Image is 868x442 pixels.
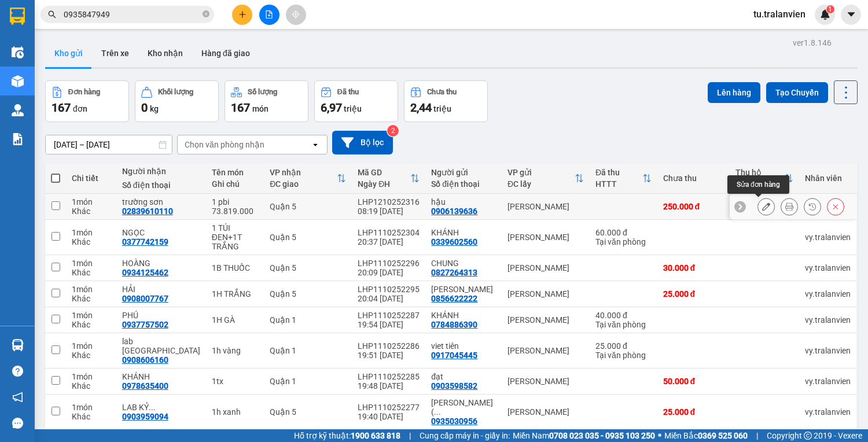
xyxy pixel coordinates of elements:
div: NGUYỄN THỊ BÌNH YÊN( THÀNH) [431,398,496,417]
span: search [48,10,56,19]
div: [PERSON_NAME] [507,407,584,417]
button: Số lượng167món [225,80,308,122]
div: Chi tiết [72,174,111,183]
div: Khác [72,207,111,216]
div: Chưa thu [663,174,724,183]
span: Miền Bắc [664,429,748,442]
div: Chọn văn phòng nhận [185,139,264,150]
div: 1h vàng [212,346,259,355]
span: 2,44 [410,101,432,115]
div: vy.tralanvien [805,233,851,242]
div: hậu [431,197,496,207]
button: Trên xe [92,39,138,67]
div: PHÚ [122,311,200,320]
div: LHP1110252296 [358,259,420,268]
div: KHÁNH [431,228,496,237]
sup: 2 [387,125,399,137]
div: 19:51 [DATE] [358,351,420,360]
div: Mã GD [358,168,410,177]
span: kg [150,104,159,113]
div: 1 món [72,403,111,412]
div: 1 món [72,228,111,237]
div: 20:37 [DATE] [358,237,420,246]
span: | [409,429,411,442]
div: LHP1110252285 [358,372,420,381]
span: triệu [433,104,451,113]
div: Người gửi [431,168,496,177]
div: 1 TÚI ĐEN+1T TRẮNG [212,223,259,251]
div: ver 1.8.146 [793,36,832,49]
div: [PERSON_NAME] [507,289,584,299]
div: 25.000 đ [663,407,724,417]
div: 19:40 [DATE] [358,412,420,421]
img: solution-icon [12,133,24,145]
div: 0935030956 [431,417,477,426]
div: lab việt tiên [122,337,200,355]
img: logo-vxr [10,8,25,25]
div: Thu hộ [735,168,784,177]
button: caret-down [841,5,861,25]
div: LHP1110252286 [358,341,420,351]
div: NGỌC [122,228,200,237]
div: ĐC giao [270,179,337,189]
div: Đơn hàng [68,88,100,96]
div: CHUNG [431,259,496,268]
button: Hàng đã giao [192,39,259,67]
div: 1H TRẮNG [212,289,259,299]
img: warehouse-icon [12,46,24,58]
span: | [756,429,758,442]
div: Khác [72,412,111,421]
div: Quận 5 [270,202,346,211]
div: Khác [72,381,111,391]
div: 50.000 đ [663,377,724,386]
div: [PERSON_NAME] [507,233,584,242]
button: Đơn hàng167đơn [45,80,129,122]
div: LHP1210252316 [358,197,420,207]
input: Tìm tên, số ĐT hoặc mã đơn [64,8,200,21]
div: 1h xanh [212,407,259,417]
div: 0908007767 [122,294,168,303]
div: đạt [431,372,496,381]
span: triệu [344,104,362,113]
span: ... [434,407,441,417]
th: Toggle SortBy [730,163,799,194]
div: 1H GÀ [212,315,259,325]
div: KHÁNH [122,372,200,381]
div: Đã thu [595,168,642,177]
th: Toggle SortBy [590,163,657,194]
span: Miền Nam [513,429,655,442]
span: tu.tralanvien [744,7,815,21]
div: 0937757502 [122,320,168,329]
button: Kho gửi [45,39,92,67]
input: Select a date range. [46,135,172,154]
div: Người nhận [122,167,200,176]
div: [PERSON_NAME] [507,346,584,355]
button: Khối lượng0kg [135,80,219,122]
div: vy.tralanvien [805,289,851,299]
img: warehouse-icon [12,75,24,87]
div: Chưa thu [427,88,457,96]
div: LAB KỶ NGUYÊN [122,403,200,412]
div: [PERSON_NAME] [507,263,584,272]
div: HOÀNG [122,259,200,268]
div: Ngày ĐH [358,179,410,189]
div: Quận 1 [270,346,346,355]
div: 1 món [72,285,111,294]
span: message [12,418,23,429]
div: vy.tralanvien [805,315,851,325]
button: Chưa thu2,44 triệu [404,80,488,122]
span: 167 [52,101,71,115]
div: 0978635400 [122,381,168,391]
div: Khối lượng [158,88,193,96]
div: 08:19 [DATE] [358,207,420,216]
div: [PERSON_NAME] [507,377,584,386]
div: 25.000 đ [663,289,724,299]
div: trường sơn [122,197,200,207]
div: vy.tralanvien [805,377,851,386]
span: plus [238,10,247,19]
div: LHP1110252304 [358,228,420,237]
span: close-circle [203,10,209,17]
div: Tại văn phòng [595,320,652,329]
div: 25.000 đ [595,341,652,351]
div: 0903959094 [122,412,168,421]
